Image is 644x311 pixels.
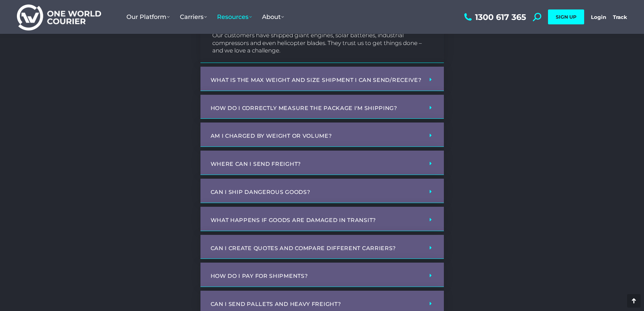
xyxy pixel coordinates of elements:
a: About [257,6,289,27]
span: SIGN UP [556,14,576,20]
img: One World Courier [17,3,101,31]
a: Am I charged by weight or volume? [211,133,332,139]
div: Can I ship dangerous goods? [200,179,444,203]
a: Login [591,14,606,20]
span: Our Platform [126,13,170,21]
div: What happens if goods are damaged in transit? [200,207,444,231]
a: Where can I send freight? [211,161,301,167]
div: Can I create quotes and compare different carriers? [200,235,444,259]
a: 1300 617 365 [462,13,526,21]
a: What happens if goods are damaged in transit? [211,217,376,223]
div: How do I correctly measure the package I'm shipping? [200,95,444,119]
a: Can I send pallets and heavy freight? [211,301,341,307]
a: Track [613,14,627,20]
div: What is the max weight and size shipment I can send/receive? [200,67,444,91]
span: Carriers [180,13,207,21]
a: Our Platform [121,6,175,27]
a: SIGN UP [548,9,584,24]
a: Carriers [175,6,212,27]
div: Am I charged by weight or volume? [200,123,444,147]
span: Resources [217,13,252,21]
div: How do I pay for shipments? [200,263,444,287]
p: Our customers have shipped giant engines, solar batteries, industrial compressors and even helico... [212,31,432,54]
a: What is the max weight and size shipment I can send/receive? [211,77,422,83]
a: Can I create quotes and compare different carriers? [211,245,396,251]
a: Resources [212,6,257,27]
a: How do I pay for shipments? [211,273,308,279]
span: About [262,13,284,21]
a: Can I ship dangerous goods? [211,189,310,195]
div: Where can I send freight? [200,151,444,175]
a: How do I correctly measure the package I'm shipping? [211,105,397,111]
